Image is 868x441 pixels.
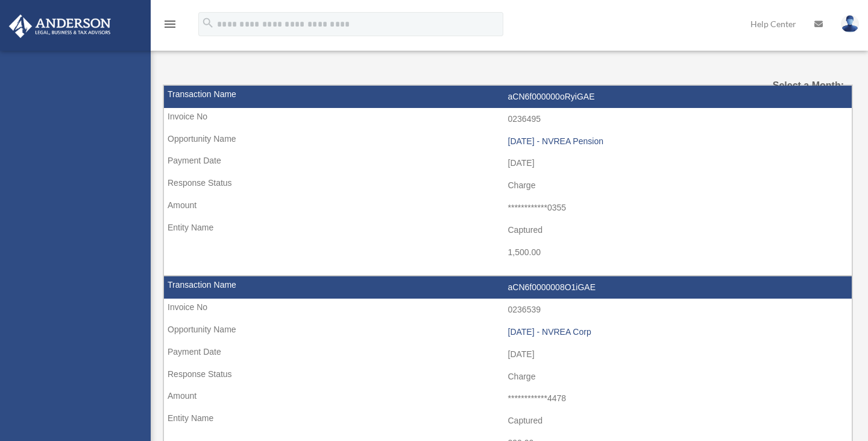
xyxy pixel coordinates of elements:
[201,16,215,30] i: search
[164,276,852,299] td: aCN6f0000008O1iGAE
[163,17,177,31] i: menu
[164,366,852,389] td: Charge
[747,77,844,94] label: Select a Month:
[508,136,846,147] div: [DATE] - NVREA Pension
[163,21,177,31] a: menu
[164,410,852,433] td: Captured
[164,343,852,366] td: [DATE]
[164,152,852,175] td: [DATE]
[164,219,852,242] td: Captured
[5,14,115,38] img: Anderson Advisors Platinum Portal
[164,174,852,197] td: Charge
[841,15,859,33] img: User Pic
[164,299,852,322] td: 0236539
[164,86,852,109] td: aCN6f000000oRyiGAE
[164,108,852,131] td: 0236495
[508,327,846,337] div: [DATE] - NVREA Corp
[164,241,852,264] td: 1,500.00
